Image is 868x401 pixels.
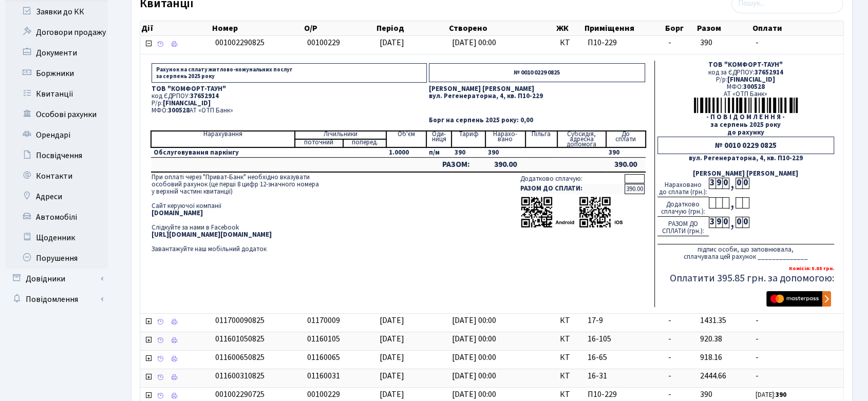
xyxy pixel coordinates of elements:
div: 0 [735,178,742,189]
span: КТ [559,389,579,400]
span: - [668,389,671,400]
td: 390 [451,147,485,158]
a: Довідники [5,269,108,289]
b: [URL][DOMAIN_NAME][DOMAIN_NAME] [152,230,272,239]
p: код ЄДРПОУ: [152,93,427,100]
p: [PERSON_NAME] [PERSON_NAME] [429,86,645,92]
span: 2444.66 [700,370,726,381]
img: apps-qrcodes.png [520,196,623,229]
div: МФО: [657,83,835,90]
h5: Оплатити 395.85 грн. за допомогою: [657,272,835,284]
a: Особові рахунки [5,104,108,125]
a: Контакти [5,166,108,186]
a: Квитанції [5,84,108,104]
div: за серпень 2025 року [657,121,835,128]
div: 9 [715,217,722,228]
td: До cплати [606,131,645,147]
span: КТ [559,333,579,345]
span: 37652914 [190,91,219,101]
span: [DATE] 00:00 [452,389,496,400]
span: 1431.35 [700,315,726,326]
div: , [729,197,735,209]
span: 16-31 [588,370,660,382]
div: Нараховано до сплати (грн.): [657,178,709,197]
div: 0 [742,178,749,189]
td: Нарахування [151,131,295,147]
th: Борг [664,21,695,35]
a: Документи [5,43,108,63]
td: Об'єм [386,131,426,147]
span: [DATE] [380,315,404,326]
span: - [756,370,839,382]
th: Період [375,21,448,35]
td: 390.00 [625,184,645,194]
th: О/Р [303,21,375,35]
td: 390 [606,147,645,158]
td: 390.00 [606,158,645,172]
th: ЖК [555,21,583,35]
div: вул. Регенераторна, 4, кв. П10-229 [657,155,835,162]
span: [DATE] [380,37,404,48]
span: [DATE] [380,389,404,400]
span: - [756,333,839,345]
a: Автомобілі [5,207,108,227]
td: Нарахо- вано [485,131,525,147]
span: 17-9 [588,315,660,327]
div: до рахунку [657,129,835,136]
span: П10-229 [588,37,660,49]
td: При оплаті через "Приват-Банк" необхідно вказувати особовий рахунок (це перші 8 цифр 12-значного ... [150,173,432,254]
span: 300528 [168,106,190,115]
span: [DATE] 00:00 [452,333,496,345]
div: Додатково сплачую (грн.): [657,197,709,217]
span: 390 [700,37,712,48]
span: [FINANCIAL_ID] [163,99,211,108]
span: 01160105 [307,333,340,345]
td: поточний [295,139,343,147]
td: РАЗОМ: [426,158,485,172]
p: Р/р: [152,100,427,107]
span: - [756,352,839,364]
td: Додатково сплачую: [519,174,624,183]
div: № 0010 0229 0825 [657,137,835,154]
th: Оплати [751,21,843,35]
span: 300528 [743,82,765,91]
div: 0 [735,217,742,228]
p: МФО: АТ «ОТП Банк» [152,107,427,114]
p: ТОВ "КОМФОРТ-ТАУН" [152,86,427,92]
div: 0 [742,217,749,228]
span: [DATE] 00:00 [452,352,496,363]
td: Пільга [525,131,557,147]
div: 0 [722,178,729,189]
td: п/м [426,147,451,158]
img: Masterpass [766,291,831,307]
div: 0 [722,217,729,228]
div: Р/р: [657,76,835,83]
span: 390 [700,389,712,400]
span: - [668,370,671,381]
span: 01160031 [307,370,340,381]
p: вул. Регенераторна, 4, кв. П10-229 [429,93,645,100]
td: Субсидія, адресна допомога [557,131,606,147]
span: [DATE] 00:00 [452,315,496,326]
b: [DOMAIN_NAME] [152,208,203,218]
span: 011601050825 [215,333,265,345]
span: 001002290825 [215,37,265,48]
div: 3 [709,217,715,228]
span: - [668,352,671,363]
span: - [668,37,671,48]
td: Тариф [451,131,485,147]
span: 001002290725 [215,389,265,400]
span: 16-65 [588,352,660,364]
span: 00100229 [307,389,340,400]
td: Обслуговування паркінгу [151,147,295,158]
span: 918.16 [700,352,722,363]
div: АТ «ОТП Банк» [657,90,835,98]
span: [DATE] 00:00 [452,370,496,381]
div: підпис особи, що заповнювала, сплачувала цей рахунок ______________ [657,244,835,260]
span: [FINANCIAL_ID] [727,75,775,84]
div: 3 [709,178,715,189]
th: Разом [696,21,752,35]
th: Номер [211,21,303,35]
div: , [729,178,735,189]
span: П10-229 [588,389,660,400]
